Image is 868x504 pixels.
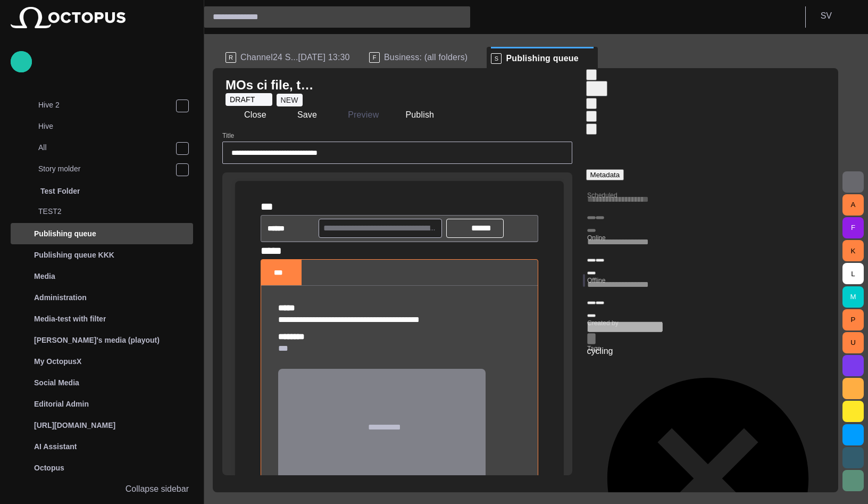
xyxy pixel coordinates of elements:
[240,52,350,63] span: Channel24 S...[DATE] 13:30
[590,171,620,179] span: Metadata
[491,53,502,64] p: S
[17,95,193,117] div: Hive 2
[487,47,597,68] div: SPublishing queue
[17,202,193,223] div: TEST2
[226,52,236,63] p: R
[38,121,193,131] p: Hive
[384,52,468,63] span: Business: (all folders)
[11,329,193,351] div: [PERSON_NAME]'s media (playout)
[34,292,87,303] p: Administration
[587,276,605,285] label: Offline
[34,228,96,239] p: Publishing queue
[34,377,79,388] p: Social Media
[842,332,864,353] button: U
[230,94,255,105] span: DRAFT
[11,436,193,457] div: AI Assistant
[34,271,55,282] p: Media
[369,52,380,63] p: F
[226,93,272,106] button: DRAFT
[586,169,624,180] button: Metadata
[11,223,193,244] div: Publishing queue
[38,142,176,153] p: All
[506,53,578,64] span: Publishing queue
[587,333,596,344] button: Open
[11,308,193,329] div: Media-test with filter
[34,420,115,431] p: [URL][DOMAIN_NAME]
[221,47,365,68] div: RChannel24 S...[DATE] 13:30
[842,217,864,238] button: F
[34,250,114,260] p: Publishing queue KKK
[34,313,106,324] p: Media-test with filter
[222,131,234,141] label: Title
[11,7,126,28] img: Octopus News Room
[38,100,176,110] p: Hive 2
[11,266,193,287] div: Media
[34,441,77,452] p: AI Assistant
[34,335,160,345] p: [PERSON_NAME]'s media (playout)
[587,233,606,242] label: Online
[821,10,832,22] p: S V
[281,95,298,105] span: NEW
[842,309,864,331] button: P
[11,478,193,500] button: Collapse sidebar
[11,415,193,436] div: [URL][DOMAIN_NAME]
[34,462,64,473] p: Octopus
[126,483,189,495] p: Collapse sidebar
[17,138,193,159] div: All
[365,47,487,68] div: FBusiness: (all folders)
[842,263,864,284] button: L
[279,105,325,125] button: Save
[17,117,193,138] div: Hive
[587,191,617,200] label: Scheduled
[34,356,81,367] p: My OctopusX
[38,206,193,217] p: TEST2
[587,346,613,356] span: cycling
[226,77,313,94] h2: MOs ci file, to je oc tu gallery
[842,194,864,216] button: A
[11,457,193,478] div: Octopus
[34,399,89,409] p: Editorial Admin
[587,344,600,353] label: Tags
[842,286,864,308] button: M
[842,240,864,261] button: K
[387,105,438,125] button: Publish
[17,159,193,180] div: Story molder
[587,318,619,327] label: Created by
[812,6,862,26] button: SV
[40,186,80,196] p: Test Folder
[38,163,176,174] p: Story molder
[226,105,274,125] button: Close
